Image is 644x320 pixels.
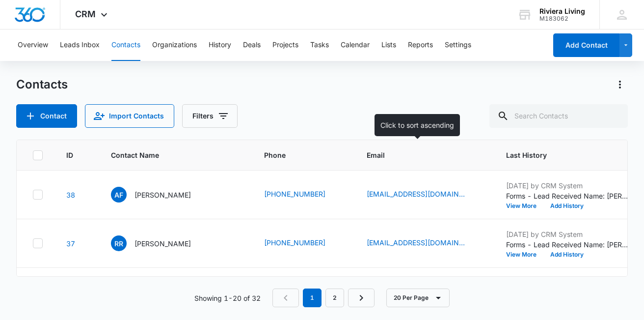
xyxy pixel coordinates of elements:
[381,29,396,61] button: Lists
[506,203,543,209] button: View More
[16,77,68,92] h1: Contacts
[111,235,127,251] span: RR
[386,289,450,307] button: 20 Per Page
[543,252,590,258] button: Add History
[111,29,140,61] button: Contacts
[408,29,433,61] button: Reports
[272,29,298,61] button: Projects
[152,29,197,61] button: Organizations
[310,29,329,61] button: Tasks
[348,289,375,307] a: Next Page
[553,33,619,57] button: Add Contact
[367,237,465,248] a: [EMAIL_ADDRESS][DOMAIN_NAME]
[341,29,370,61] button: Calendar
[506,150,615,160] span: Last History
[367,237,483,249] div: Email - RUBYROMERO78@GMAIL.COM - Select to Edit Field
[612,77,628,92] button: Actions
[111,150,226,160] span: Contact Name
[75,9,96,19] span: CRM
[66,150,73,160] span: ID
[243,29,261,61] button: Deals
[111,187,127,203] span: AF
[539,15,585,22] div: account id
[85,104,174,128] button: Import Contacts
[111,235,209,251] div: Contact Name - Ruby Romero - Select to Edit Field
[264,237,325,248] a: [PHONE_NUMBER]
[18,29,48,61] button: Overview
[182,104,238,128] button: Filters
[264,150,329,160] span: Phone
[194,293,261,303] p: Showing 1-20 of 32
[445,29,471,61] button: Settings
[489,104,628,128] input: Search Contacts
[16,104,77,128] button: Add Contact
[375,114,460,136] div: Click to sort ascending
[60,29,100,61] button: Leads Inbox
[506,191,629,201] p: Forms - Lead Received Name: [PERSON_NAME] Email: [EMAIL_ADDRESS][DOMAIN_NAME] Phone: [PHONE_NUMBE...
[66,191,75,199] a: Navigate to contact details page for Antwan Ford
[66,239,75,248] a: Navigate to contact details page for Ruby Romero
[209,29,231,61] button: History
[264,189,343,201] div: Phone - (920) 784-4370 - Select to Edit Field
[367,189,483,201] div: Email - antwandford1982@gmail.com - Select to Edit Field
[264,189,325,199] a: [PHONE_NUMBER]
[539,7,585,15] div: account name
[303,289,322,307] em: 1
[134,190,191,200] p: [PERSON_NAME]
[367,189,465,199] a: [EMAIL_ADDRESS][DOMAIN_NAME]
[506,229,629,239] p: [DATE] by CRM System
[506,239,629,250] p: Forms - Lead Received Name: [PERSON_NAME] Email: [EMAIL_ADDRESS][DOMAIN_NAME] Phone: [PHONE_NUMBE...
[367,150,468,160] span: Email
[325,289,344,307] a: Page 2
[506,180,629,191] p: [DATE] by CRM System
[543,203,590,209] button: Add History
[272,289,375,307] nav: Pagination
[134,238,191,249] p: [PERSON_NAME]
[264,237,343,249] div: Phone - (661) 621-8782 - Select to Edit Field
[506,252,543,258] button: View More
[111,187,209,203] div: Contact Name - Antwan Ford - Select to Edit Field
